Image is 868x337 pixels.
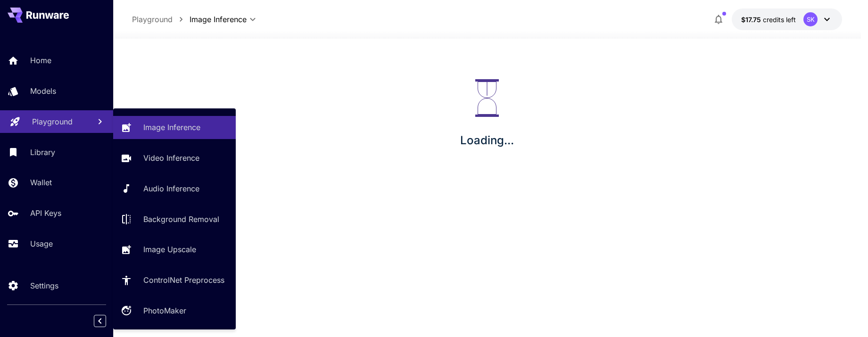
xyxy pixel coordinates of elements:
a: Image Upscale [113,238,236,261]
p: Home [30,55,51,66]
a: PhotoMaker [113,299,236,322]
p: Playground [32,116,73,127]
p: Image Inference [143,122,200,133]
button: $17.7493 [732,8,842,30]
p: API Keys [30,207,61,219]
p: Models [30,85,56,97]
p: PhotoMaker [143,305,186,316]
span: credits left [763,16,796,24]
p: Background Removal [143,214,219,225]
div: Collapse sidebar [101,312,113,329]
p: Usage [30,238,53,249]
span: Image Inference [190,14,247,25]
p: Library [30,147,55,158]
nav: breadcrumb [132,14,190,25]
a: ControlNet Preprocess [113,269,236,292]
a: Video Inference [113,147,236,170]
p: Wallet [30,177,52,188]
p: Settings [30,280,58,291]
div: $17.7493 [741,15,796,25]
button: Collapse sidebar [94,315,106,327]
div: SK [803,12,818,26]
span: $17.75 [741,16,763,24]
p: Video Inference [143,152,199,164]
a: Background Removal [113,207,236,230]
p: Playground [132,14,173,25]
a: Image Inference [113,116,236,139]
a: Audio Inference [113,177,236,200]
p: Loading... [460,132,514,149]
p: Image Upscale [143,244,196,255]
p: Audio Inference [143,183,199,194]
p: ControlNet Preprocess [143,274,224,286]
